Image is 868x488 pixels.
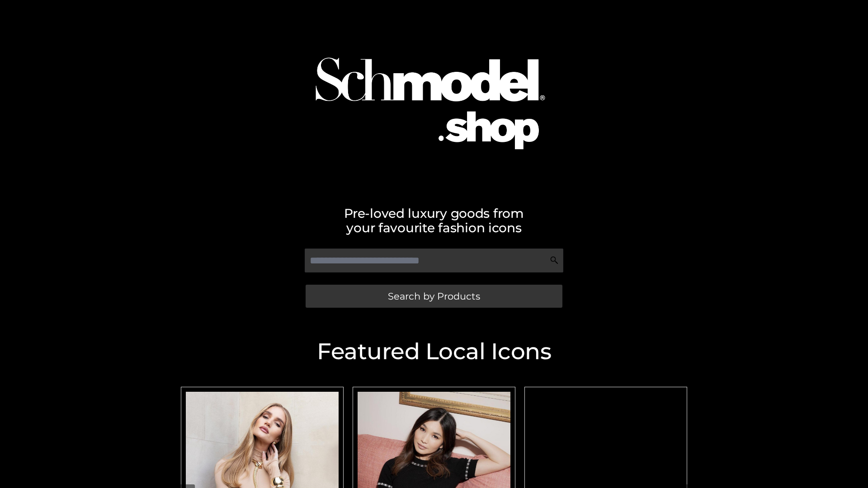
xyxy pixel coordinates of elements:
[176,206,692,235] h2: Pre-loved luxury goods from your favourite fashion icons
[176,340,692,363] h2: Featured Local Icons​
[388,291,480,301] span: Search by Products
[306,285,562,308] a: Search by Products
[550,256,559,265] img: Search Icon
